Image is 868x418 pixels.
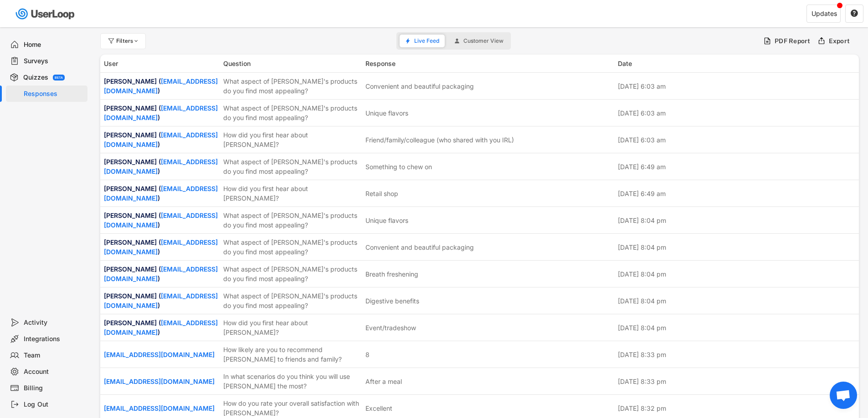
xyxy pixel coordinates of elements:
[223,264,360,283] div: What aspect of [PERSON_NAME]'s products do you find most appealing?
[223,59,360,68] div: Question
[223,184,360,203] div: How did you first hear about [PERSON_NAME]?
[104,291,218,310] div: [PERSON_NAME] ( )
[223,157,360,176] div: What aspect of [PERSON_NAME]'s products do you find most appealing?
[365,269,418,279] div: Breath freshening
[223,130,360,149] div: How did you first hear about [PERSON_NAME]?
[24,318,84,327] div: Activity
[104,211,218,230] div: [PERSON_NAME] ( )
[365,59,612,68] div: Response
[365,135,514,145] div: Friend/family/colleague (who shared with you IRL)
[851,9,858,17] text: 
[463,38,503,44] span: Customer View
[104,292,218,309] a: [EMAIL_ADDRESS][DOMAIN_NAME]
[830,382,857,409] div: Open chat
[618,323,856,332] div: [DATE] 8:04 pm
[618,269,856,279] div: [DATE] 8:04 pm
[104,404,215,412] a: [EMAIL_ADDRESS][DOMAIN_NAME]
[365,377,402,386] div: After a meal
[104,158,218,175] a: [EMAIL_ADDRESS][DOMAIN_NAME]
[24,351,84,360] div: Team
[24,57,84,65] div: Surveys
[55,76,63,79] div: BETA
[104,212,218,229] a: [EMAIL_ADDRESS][DOMAIN_NAME]
[365,162,432,171] div: Something to chew on
[104,185,218,202] a: [EMAIL_ADDRESS][DOMAIN_NAME]
[223,291,360,310] div: What aspect of [PERSON_NAME]'s products do you find most appealing?
[365,323,416,332] div: Event/tradeshow
[365,242,474,252] div: Convenient and beautiful packaging
[104,318,218,337] div: [PERSON_NAME] ( )
[618,403,856,413] div: [DATE] 8:32 pm
[104,184,218,203] div: [PERSON_NAME] ( )
[400,35,445,47] button: Live Feed
[24,335,84,343] div: Integrations
[449,35,509,47] button: Customer View
[24,384,84,393] div: Billing
[104,319,218,336] a: [EMAIL_ADDRESS][DOMAIN_NAME]
[223,345,360,364] div: How likely are you to recommend [PERSON_NAME] to friends and family?
[104,103,218,122] div: [PERSON_NAME] ( )
[365,108,408,118] div: Unique flavors
[104,238,218,256] a: [EMAIL_ADDRESS][DOMAIN_NAME]
[24,400,84,409] div: Log Out
[104,265,218,282] a: [EMAIL_ADDRESS][DOMAIN_NAME]
[618,242,856,252] div: [DATE] 8:04 pm
[24,90,84,98] div: Responses
[104,157,218,176] div: [PERSON_NAME] ( )
[414,38,439,44] span: Live Feed
[14,5,78,23] img: userloop-logo-01.svg
[223,318,360,337] div: How did you first hear about [PERSON_NAME]?
[618,189,856,198] div: [DATE] 6:49 am
[365,216,408,225] div: Unique flavors
[365,81,474,91] div: Convenient and beautiful packaging
[618,350,856,359] div: [DATE] 8:33 pm
[104,130,218,149] div: [PERSON_NAME] ( )
[104,351,215,358] a: [EMAIL_ADDRESS][DOMAIN_NAME]
[618,81,856,91] div: [DATE] 6:03 am
[223,211,360,230] div: What aspect of [PERSON_NAME]'s products do you find most appealing?
[850,10,858,18] button: 
[104,237,218,257] div: [PERSON_NAME] ( )
[618,135,856,145] div: [DATE] 6:03 am
[618,296,856,306] div: [DATE] 8:04 pm
[812,10,837,17] div: Updates
[24,368,84,376] div: Account
[829,37,850,45] div: Export
[618,216,856,225] div: [DATE] 8:04 pm
[223,103,360,122] div: What aspect of [PERSON_NAME]'s products do you find most appealing?
[365,403,392,413] div: Excellent
[223,372,360,391] div: In what scenarios do you think you will use [PERSON_NAME] the most?
[116,38,140,44] div: Filters
[104,264,218,283] div: [PERSON_NAME] ( )
[104,59,218,68] div: User
[223,76,360,96] div: What aspect of [PERSON_NAME]'s products do you find most appealing?
[23,73,48,82] div: Quizzes
[618,59,856,68] div: Date
[618,162,856,171] div: [DATE] 6:49 am
[104,77,218,95] a: [EMAIL_ADDRESS][DOMAIN_NAME]
[104,131,218,148] a: [EMAIL_ADDRESS][DOMAIN_NAME]
[365,350,370,359] div: 8
[24,40,84,49] div: Home
[104,378,215,385] a: [EMAIL_ADDRESS][DOMAIN_NAME]
[365,189,398,198] div: Retail shop
[223,237,360,257] div: What aspect of [PERSON_NAME]'s products do you find most appealing?
[775,37,811,45] div: PDF Report
[104,76,218,96] div: [PERSON_NAME] ( )
[618,377,856,386] div: [DATE] 8:33 pm
[365,296,419,306] div: Digestive benefits
[223,398,360,418] div: How do you rate your overall satisfaction with [PERSON_NAME]?
[104,104,218,121] a: [EMAIL_ADDRESS][DOMAIN_NAME]
[618,108,856,118] div: [DATE] 6:03 am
